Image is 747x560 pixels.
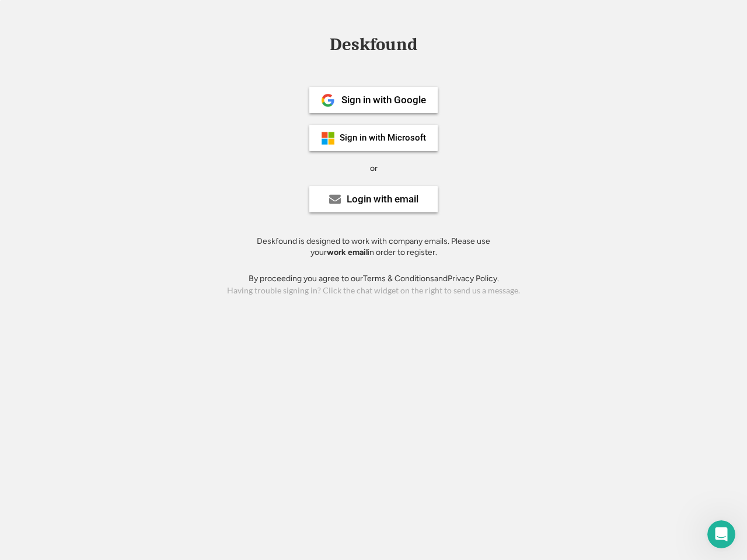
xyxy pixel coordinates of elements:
div: Deskfound is designed to work with company emails. Please use your in order to register. [242,236,505,258]
a: Privacy Policy. [448,274,499,283]
div: By proceeding you agree to our and [249,273,499,285]
div: Deskfound [324,36,423,54]
img: ms-symbollockup_mssymbol_19.png [321,131,335,145]
img: 1024px-Google__G__Logo.svg.png [321,93,335,107]
a: Terms & Conditions [363,274,434,283]
div: or [370,163,378,174]
div: Login with email [347,194,418,204]
div: Sign in with Microsoft [340,134,426,142]
iframe: Intercom live chat [707,520,735,548]
strong: work email [327,247,368,257]
div: Sign in with Google [341,95,426,105]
